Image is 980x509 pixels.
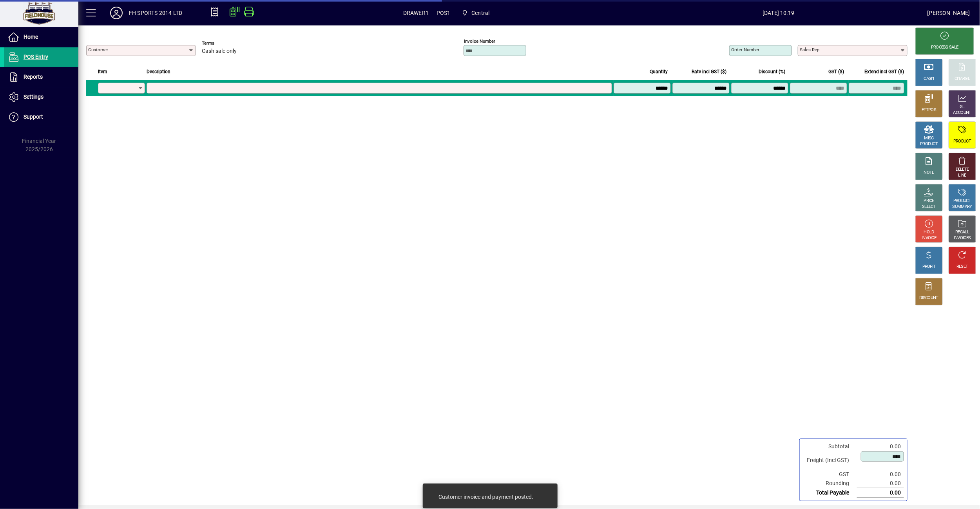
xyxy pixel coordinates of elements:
[927,7,970,19] div: [PERSON_NAME]
[857,442,904,451] td: 0.00
[803,451,857,470] td: Freight (Incl GST)
[864,67,904,76] span: Extend incl GST ($)
[24,114,43,120] span: Support
[953,139,971,144] div: PRODUCT
[920,295,938,301] div: DISCOUNT
[803,479,857,488] td: Rounding
[956,167,969,173] div: DELETE
[924,135,934,141] div: MISC
[922,264,936,270] div: PROFIT
[458,6,493,20] span: Central
[759,67,785,76] span: Discount (%)
[955,76,970,82] div: CHARGE
[202,41,249,46] span: Terms
[803,470,857,479] td: GST
[650,67,668,76] span: Quantity
[437,7,451,19] span: POS1
[803,488,857,498] td: Total Payable
[924,76,934,82] div: CASH
[857,470,904,479] td: 0.00
[924,198,935,204] div: PRICE
[4,87,78,107] a: Settings
[4,27,78,47] a: Home
[924,229,934,235] div: HOLD
[931,45,958,51] div: PROCESS SALE
[922,107,937,113] div: EFTPOS
[88,47,108,52] mat-label: Customer
[953,204,972,210] div: SUMMARY
[922,204,936,210] div: SELECT
[471,7,489,19] span: Central
[403,7,429,19] span: DRAWER1
[104,6,129,20] button: Profile
[202,48,237,54] span: Cash sale only
[954,235,971,241] div: INVOICES
[464,38,495,44] mat-label: Invoice number
[958,173,966,179] div: LINE
[956,264,968,270] div: RESET
[147,67,170,76] span: Description
[439,493,534,501] div: Customer invoice and payment posted.
[98,67,107,76] span: Item
[920,141,938,147] div: PRODUCT
[4,67,78,87] a: Reports
[800,47,819,52] mat-label: Sales rep
[4,107,78,127] a: Support
[953,198,971,204] div: PRODUCT
[924,170,934,176] div: NOTE
[692,67,726,76] span: Rate incl GST ($)
[24,34,38,40] span: Home
[828,67,844,76] span: GST ($)
[960,104,965,110] div: GL
[129,7,182,19] div: FH SPORTS 2014 LTD
[24,74,43,80] span: Reports
[630,7,927,19] span: [DATE] 10:19
[857,488,904,498] td: 0.00
[857,479,904,488] td: 0.00
[953,110,971,116] div: ACCOUNT
[956,229,969,235] div: RECALL
[24,54,48,60] span: POS Entry
[803,442,857,451] td: Subtotal
[731,47,759,52] mat-label: Order number
[24,94,43,100] span: Settings
[922,235,936,241] div: INVOICE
